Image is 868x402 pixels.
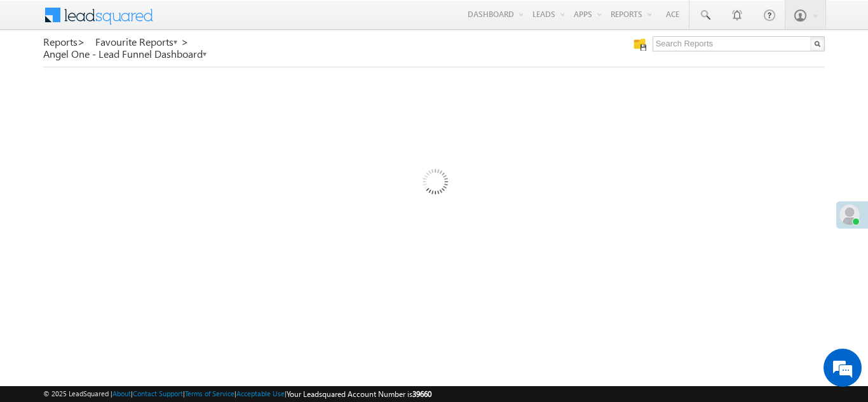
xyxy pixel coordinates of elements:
[653,36,825,51] input: Search Reports
[181,34,189,49] span: >
[43,36,85,48] a: Reports>
[78,34,85,49] span: >
[185,389,234,398] a: Terms of Service
[112,389,131,398] a: About
[43,48,208,60] a: Angel One - Lead Funnel Dashboard
[236,389,285,398] a: Acceptable Use
[287,389,431,399] span: Your Leadsquared Account Number is
[95,36,189,48] a: Favourite Reports >
[412,389,431,399] span: 39660
[634,38,646,51] img: Manage all your saved reports!
[369,118,500,250] img: Loading...
[43,388,431,400] span: © 2025 LeadSquared | | | | |
[133,389,183,398] a: Contact Support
